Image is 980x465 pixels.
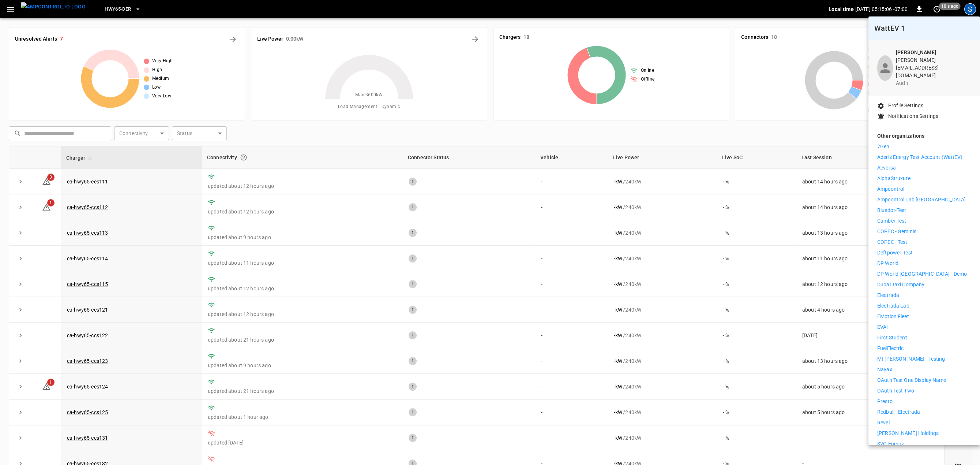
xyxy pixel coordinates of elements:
p: First Student [877,334,907,342]
p: [PERSON_NAME][EMAIL_ADDRESS][DOMAIN_NAME] [896,56,971,79]
p: Dubai Taxi Company [877,281,924,289]
p: eMotion Fleet [877,313,909,320]
p: Revel [877,419,890,427]
p: S2G Energy [877,440,904,448]
p: Notifications Settings [888,112,938,120]
p: AlphaStruxure [877,175,910,182]
h6: WattEV 1 [874,22,974,34]
p: Redbull - Electrada [877,408,920,416]
p: audit [896,79,971,87]
p: Camber Test [877,217,906,225]
p: OAuth Test Two [877,387,914,395]
p: COPEC - Test [877,238,908,246]
p: Electrada [877,291,899,299]
div: profile-icon [877,55,893,81]
p: DP World [GEOGRAPHIC_DATA] - Demo [877,270,967,278]
p: Other organizations [877,132,971,143]
p: Aderis Energy Test Account (WattEV) [877,153,963,161]
p: Electrada Lab [877,302,909,310]
p: Aeversa [877,164,896,172]
p: Nayax [877,366,892,373]
p: Presto [877,398,893,405]
p: EVAI [877,323,888,331]
p: 7Gen [877,143,890,150]
p: FuelElectric [877,345,904,352]
p: Ampcontrol [877,185,904,193]
p: DP World [877,260,898,267]
p: Ampcontrol Lab [GEOGRAPHIC_DATA] [877,196,966,204]
p: Mt [PERSON_NAME] - Testing [877,355,945,363]
p: Deftpower-Test [877,249,913,257]
p: OAuth Test One Display Name [877,376,946,384]
b: [PERSON_NAME] [896,49,936,55]
p: [PERSON_NAME] Holdings [877,429,939,437]
p: Profile Settings [888,102,923,109]
p: COPEC - Geminis [877,228,916,235]
p: Bluedot-Test [877,207,906,214]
